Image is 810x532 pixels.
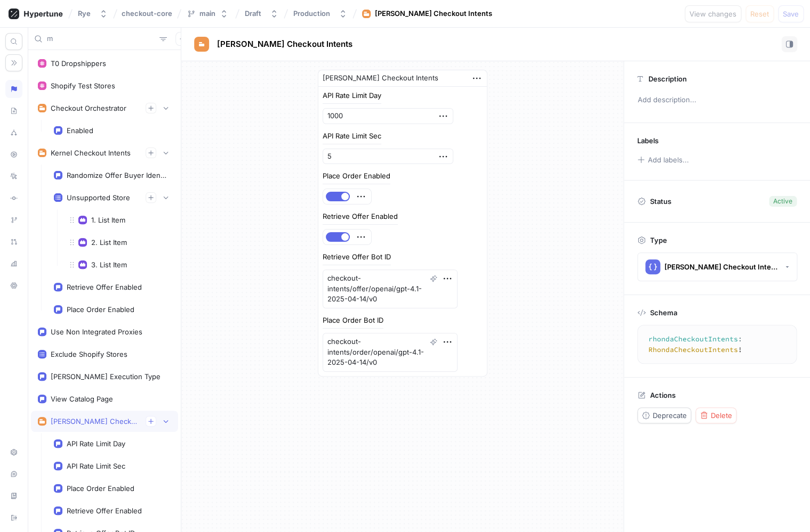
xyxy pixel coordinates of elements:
[51,81,115,90] div: Shopify Test Stores
[5,443,22,461] div: Setup
[67,283,142,291] div: Retrieve Offer Enabled
[323,92,381,99] div: API Rate Limit Day
[91,260,127,269] div: 3. List Item
[5,102,22,120] div: Schema
[91,216,125,224] div: 1. List Item
[5,276,22,294] div: Settings
[633,153,692,167] button: Add labels...
[323,317,383,324] div: Place Order Bot ID
[51,417,137,425] div: [PERSON_NAME] Checkout Intents
[375,9,492,19] div: [PERSON_NAME] Checkout Intents
[778,5,804,22] button: Save
[648,75,687,83] p: Description
[323,73,438,84] div: [PERSON_NAME] Checkout Intents
[689,11,736,17] span: View changes
[5,145,22,163] div: Preview
[633,91,801,109] p: Add description...
[289,5,351,22] button: Production
[664,263,781,272] div: [PERSON_NAME] Checkout Intents
[323,173,390,179] div: Place Order Enabled
[323,149,453,165] input: Enter number here
[67,506,142,515] div: Retrieve Offer Enabled
[74,5,112,22] button: Rye
[323,269,458,308] textarea: checkout-intents/offer/openai/gpt-4.1-2025-04-14/v0
[5,80,22,98] div: Logic
[5,487,22,505] div: Documentation
[5,233,22,251] div: Pull requests
[51,104,126,112] div: Checkout Orchestrator
[637,136,659,145] p: Labels
[650,236,667,244] p: Type
[650,391,676,399] p: Actions
[51,149,131,157] div: Kernel Checkout Intents
[67,305,134,314] div: Place Order Enabled
[650,194,671,209] p: Status
[711,412,732,419] span: Delete
[199,9,215,18] div: main
[773,197,792,206] div: Active
[245,9,261,18] div: Draft
[5,189,22,207] div: Diff
[323,108,453,124] input: Enter number here
[685,5,741,22] button: View changes
[5,211,22,229] div: Branches
[51,372,161,381] div: [PERSON_NAME] Execution Type
[67,462,125,470] div: API Rate Limit Sec
[67,171,167,179] div: Randomize Offer Buyer Identity
[67,126,93,135] div: Enabled
[91,238,127,247] div: 2. List Item
[217,40,352,48] span: [PERSON_NAME] Checkout Intents
[5,124,22,142] div: Splits
[783,11,799,17] span: Save
[182,5,232,22] button: main
[750,11,769,17] span: Reset
[293,9,330,18] div: Production
[695,407,736,423] button: Delete
[745,5,774,22] button: Reset
[67,484,134,493] div: Place Order Enabled
[323,133,381,140] div: API Rate Limit Sec
[637,252,797,281] button: [PERSON_NAME] Checkout Intents
[51,395,113,403] div: View Catalog Page
[653,412,687,419] span: Deprecate
[323,213,398,220] div: Retrieve Offer Enabled
[650,308,677,317] p: Schema
[323,333,458,372] textarea: checkout-intents/order/openai/gpt-4.1-2025-04-14/v0
[5,509,22,527] div: Sign out
[51,350,127,358] div: Exclude Shopify Stores
[51,59,106,68] div: T0 Dropshippers
[637,407,691,423] button: Deprecate
[323,253,391,260] div: Retrieve Offer Bot ID
[5,167,22,185] div: Logs
[5,255,22,273] div: Analytics
[240,5,283,22] button: Draft
[51,328,142,336] div: Use Non Integrated Proxies
[78,9,91,18] div: Rye
[122,10,172,17] span: checkout-core
[67,439,125,448] div: API Rate Limit Day
[5,465,22,483] div: Live chat
[47,34,155,44] input: Search...
[67,193,130,202] div: Unsupported Store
